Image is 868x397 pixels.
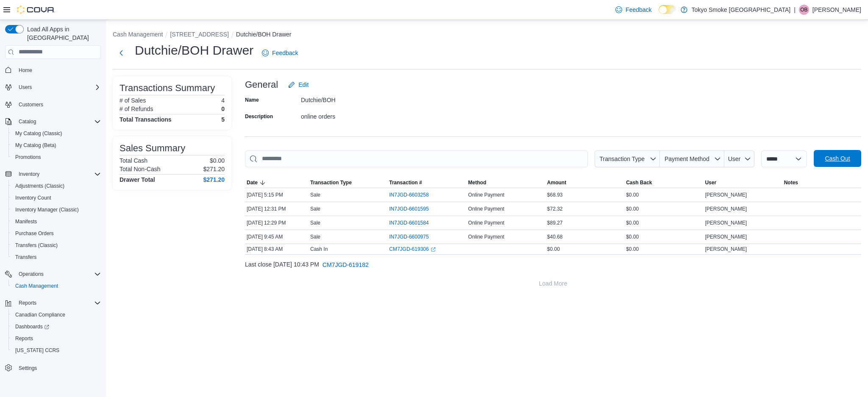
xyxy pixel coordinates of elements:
[15,298,101,308] span: Reports
[705,192,747,198] span: [PERSON_NAME]
[15,206,79,213] span: Inventory Manager (Classic)
[12,322,53,332] a: Dashboards
[624,204,703,214] div: $0.00
[2,116,104,128] button: Catalog
[389,218,437,228] button: IN7JGD-6601584
[15,269,47,279] button: Operations
[245,204,309,214] div: [DATE] 12:31 PM
[547,192,563,198] span: $68.93
[245,256,861,273] div: Last close [DATE] 10:43 PM
[8,251,104,263] button: Transfers
[703,178,782,188] button: User
[19,101,43,108] span: Customers
[12,333,101,344] span: Reports
[15,218,37,225] span: Manifests
[113,30,861,40] nav: An example of EuiBreadcrumbs
[19,84,32,91] span: Users
[15,254,36,261] span: Transfers
[547,246,560,253] span: $0.00
[309,178,387,188] button: Transaction Type
[389,246,435,253] a: CM7JGD-619306External link
[120,105,153,112] h6: # of Refunds
[15,230,54,237] span: Purchase Orders
[389,179,422,186] span: Transaction #
[15,283,58,289] span: Cash Management
[389,233,428,240] span: IN7JGD-6600975
[113,44,130,61] button: Next
[323,261,369,269] span: CM7JGD-619182
[431,247,436,252] svg: External link
[467,178,545,188] button: Method
[15,82,35,92] button: Users
[15,154,41,161] span: Promotions
[301,110,415,120] div: online orders
[15,194,51,201] span: Inventory Count
[626,179,652,186] span: Cash Back
[705,246,747,253] span: [PERSON_NAME]
[660,150,724,167] button: Payment Method
[547,179,566,186] span: Amount
[24,25,101,42] span: Load All Apps in [GEOGRAPHIC_DATA]
[387,178,466,188] button: Transaction #
[8,216,104,228] button: Manifests
[310,246,328,253] p: Cash In
[310,205,320,212] p: Sale
[12,193,55,203] a: Inventory Count
[468,219,504,226] span: Online Payment
[8,151,104,163] button: Promotions
[12,152,45,162] a: Promotions
[245,232,309,242] div: [DATE] 9:45 AM
[120,83,215,93] h3: Transactions Summary
[595,150,660,167] button: Transaction Type
[12,345,63,355] a: [US_STATE] CCRS
[728,155,741,162] span: User
[221,97,225,104] p: 4
[221,105,225,112] p: 0
[8,333,104,344] button: Reports
[12,128,101,139] span: My Catalog (Classic)
[2,361,104,374] button: Settings
[120,116,172,123] h4: Total Transactions
[272,49,298,57] span: Feedback
[19,118,36,125] span: Catalog
[705,205,747,212] span: [PERSON_NAME]
[389,232,437,242] button: IN7JGD-6600975
[12,128,66,139] a: My Catalog (Classic)
[285,76,312,93] button: Edit
[468,233,504,240] span: Online Payment
[15,269,101,279] span: Operations
[12,193,101,203] span: Inventory Count
[12,345,101,355] span: Washington CCRS
[8,344,104,356] button: [US_STATE] CCRS
[170,31,228,38] button: [STREET_ADDRESS]
[389,192,428,198] span: IN7JGD-6603258
[245,275,861,292] button: Load More
[15,335,33,342] span: Reports
[15,169,43,179] button: Inventory
[12,140,101,150] span: My Catalog (Beta)
[2,168,104,180] button: Inventory
[12,152,101,162] span: Promotions
[120,166,161,172] h6: Total Non-Cash
[12,281,101,291] span: Cash Management
[8,139,104,151] button: My Catalog (Beta)
[19,300,36,306] span: Reports
[389,205,428,212] span: IN7JGD-6601595
[12,205,82,215] a: Inventory Manager (Classic)
[705,233,747,240] span: [PERSON_NAME]
[825,154,850,163] span: Cash Out
[659,5,676,14] input: Dark Mode
[705,219,747,226] span: [PERSON_NAME]
[12,205,101,215] span: Inventory Manager (Classic)
[612,1,655,18] a: Feedback
[12,240,61,250] a: Transfers (Classic)
[120,143,185,153] h3: Sales Summary
[8,280,104,292] button: Cash Management
[301,93,415,103] div: Dutchie/BOH
[724,150,754,167] button: User
[15,99,101,110] span: Customers
[120,97,146,104] h6: # of Sales
[245,150,588,167] input: This is a search bar. As you type, the results lower in the page will automatically filter.
[310,233,320,240] p: Sale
